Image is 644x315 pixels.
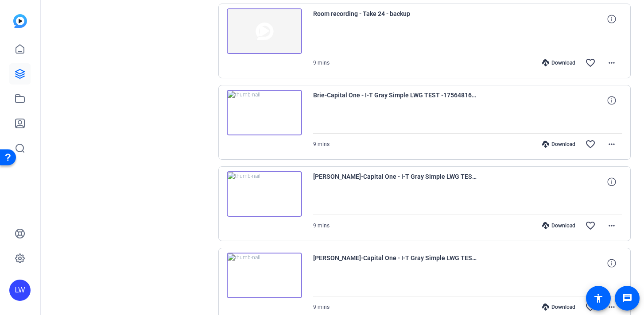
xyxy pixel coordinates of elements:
[538,303,580,311] div: Download
[9,280,31,301] div: LW
[593,293,604,303] mat-icon: accessibility
[585,302,596,312] mat-icon: favorite_border
[227,171,302,217] img: thumb-nail
[227,253,302,299] img: thumb-nail
[538,59,580,66] div: Download
[313,141,330,147] span: 9 mins
[313,223,330,229] span: 9 mins
[622,293,632,303] mat-icon: message
[313,8,477,30] span: Room recording - Take 24 - backup
[538,222,580,229] div: Download
[585,139,596,150] mat-icon: favorite_border
[227,90,302,136] img: thumb-nail
[606,220,617,231] mat-icon: more_horiz
[313,60,330,66] span: 9 mins
[606,139,617,150] mat-icon: more_horiz
[13,14,27,28] img: blue-gradient.svg
[606,58,617,68] mat-icon: more_horiz
[313,253,477,274] span: [PERSON_NAME]-Capital One - I-T Gray Simple LWG TEST -1756481663969-webcam
[313,90,477,111] span: Brie-Capital One - I-T Gray Simple LWG TEST -1756481663987-screen
[585,58,596,68] mat-icon: favorite_border
[313,171,477,192] span: [PERSON_NAME]-Capital One - I-T Gray Simple LWG TEST -1756481663954-webcam
[585,220,596,231] mat-icon: favorite_border
[606,302,617,312] mat-icon: more_horiz
[313,304,330,310] span: 9 mins
[227,8,302,54] img: thumb-nail
[538,141,580,148] div: Download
